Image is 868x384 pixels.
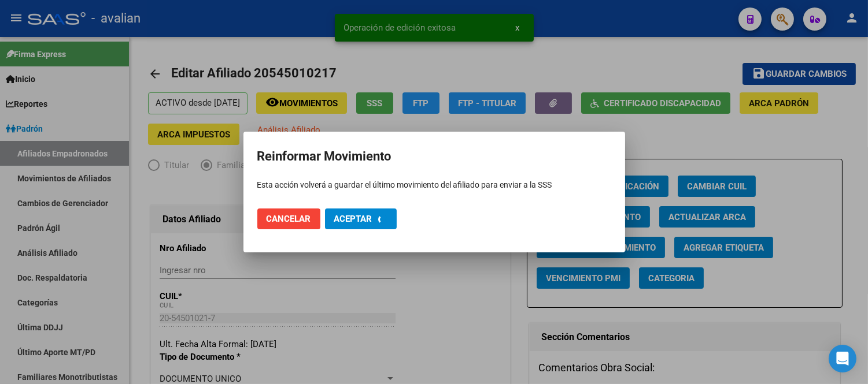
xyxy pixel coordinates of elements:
[257,179,611,191] p: Esta acción volverá a guardar el último movimiento del afiliado para enviar a la SSS
[325,208,397,229] button: Aceptar
[257,208,320,229] button: Cancelar
[267,214,311,224] span: Cancelar
[257,146,611,167] h2: Reinformar Movimiento
[829,345,856,372] div: Open Intercom Messenger
[334,214,372,224] span: Aceptar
